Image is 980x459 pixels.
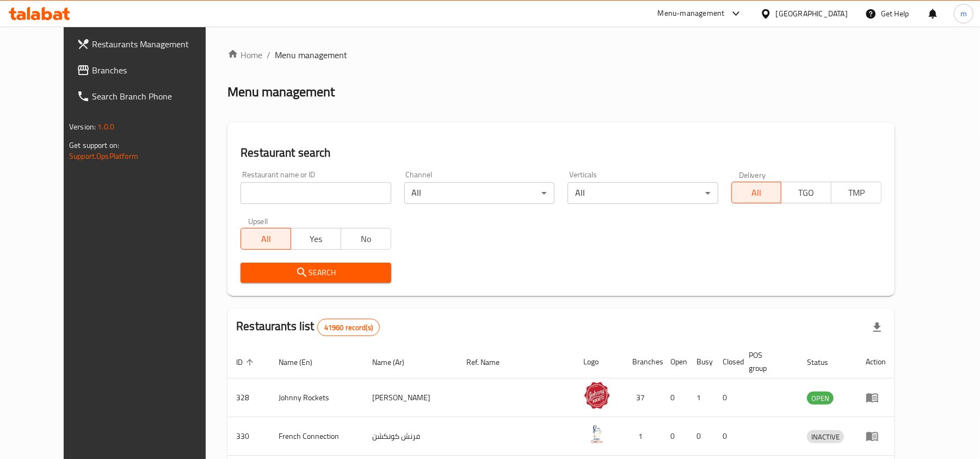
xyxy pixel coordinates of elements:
div: Export file [864,314,890,340]
span: Status [807,356,842,369]
span: ID [236,356,257,369]
button: No [341,228,391,250]
div: Menu [866,430,886,443]
span: Version: [69,120,96,134]
h2: Restaurants list [236,318,380,336]
td: 0 [662,417,688,456]
span: Yes [295,231,337,247]
a: Search Branch Phone [68,83,227,109]
div: All [404,182,554,204]
th: Action [857,345,895,379]
span: POS group [749,349,785,375]
span: Restaurants Management [92,38,219,51]
div: Menu [866,391,886,404]
th: Closed [714,345,740,379]
span: TGO [786,185,827,201]
span: Name (En) [279,356,326,369]
label: Upsell [248,217,268,225]
button: All [731,182,782,203]
td: Johnny Rockets [270,379,363,417]
a: Restaurants Management [68,31,227,57]
td: 328 [227,379,270,417]
th: Logo [575,345,624,379]
td: 0 [714,379,740,417]
span: INACTIVE [807,431,844,443]
span: Menu management [275,48,347,61]
h2: Restaurant search [241,145,882,161]
a: Branches [68,57,227,83]
span: OPEN [807,392,834,405]
span: Search Branch Phone [92,90,219,103]
span: 1.0.0 [97,120,114,134]
nav: breadcrumb [227,48,895,61]
td: [PERSON_NAME] [363,379,458,417]
span: All [245,231,287,247]
label: Delivery [739,171,766,178]
div: Menu-management [658,7,725,20]
a: Support.OpsPlatform [69,149,138,163]
button: Yes [291,228,341,250]
td: فرنش كونكشن [363,417,458,456]
span: Search [249,266,382,280]
td: 0 [662,379,688,417]
button: TMP [831,182,882,203]
th: Open [662,345,688,379]
img: Johnny Rockets [583,382,611,409]
div: Total records count [317,319,380,336]
div: INACTIVE [807,430,844,443]
span: All [736,185,778,201]
button: TGO [781,182,831,203]
td: 330 [227,417,270,456]
td: 0 [714,417,740,456]
span: No [346,231,387,247]
span: Ref. Name [467,356,514,369]
li: / [267,48,270,61]
td: 1 [688,379,714,417]
td: 37 [624,379,662,417]
a: Home [227,48,262,61]
td: French Connection [270,417,363,456]
th: Branches [624,345,662,379]
span: m [960,8,967,20]
td: 0 [688,417,714,456]
button: All [241,228,291,250]
span: Branches [92,64,219,77]
input: Search for restaurant name or ID.. [241,182,391,204]
span: Name (Ar) [372,356,418,369]
div: All [568,182,718,204]
span: 41960 record(s) [318,322,379,333]
th: Busy [688,345,714,379]
span: Get support on: [69,138,119,152]
button: Search [241,263,391,283]
div: [GEOGRAPHIC_DATA] [776,8,848,20]
span: TMP [836,185,877,201]
td: 1 [624,417,662,456]
img: French Connection [583,420,611,448]
h2: Menu management [227,83,335,101]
